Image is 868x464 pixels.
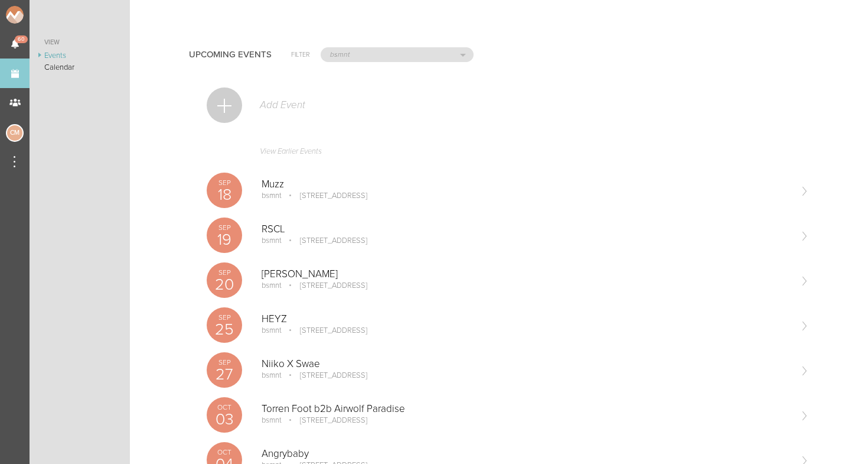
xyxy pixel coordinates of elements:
p: [STREET_ADDRESS] [283,416,367,425]
p: HEYZ [262,313,790,325]
p: bsmnt [262,281,282,290]
p: [STREET_ADDRESS] [283,281,367,290]
p: Add Event [259,99,305,111]
a: View Earlier Events [207,141,809,168]
p: Muzz [262,179,790,190]
p: Sep [207,314,242,321]
div: Charlie McGinley [6,124,24,142]
h6: Filter [291,50,310,60]
p: [STREET_ADDRESS] [283,371,367,380]
p: bsmnt [262,191,282,200]
h4: Upcoming Events [189,50,272,60]
p: Sep [207,224,242,231]
img: NOMAD [6,6,73,24]
p: [STREET_ADDRESS] [283,236,367,245]
p: bsmnt [262,371,282,380]
a: Calendar [30,61,130,73]
p: [STREET_ADDRESS] [283,326,367,335]
p: RSCL [262,223,790,235]
p: Torren Foot b2b Airwolf Paradise [262,403,790,415]
p: 20 [207,277,242,293]
p: bsmnt [262,416,282,425]
p: Sep [207,359,242,366]
p: Niiko X Swae [262,358,790,370]
p: Sep [207,179,242,186]
p: 19 [207,232,242,248]
span: 60 [15,35,28,43]
p: [PERSON_NAME] [262,268,790,280]
p: Oct [207,404,242,411]
p: 18 [207,187,242,203]
p: Angrybaby [262,448,790,460]
p: Oct [207,449,242,456]
p: 03 [207,411,242,427]
p: 25 [207,322,242,338]
p: bsmnt [262,326,282,335]
a: Events [30,50,130,61]
p: 27 [207,366,242,382]
p: bsmnt [262,236,282,245]
p: Sep [207,269,242,276]
p: [STREET_ADDRESS] [283,191,367,200]
a: View [30,35,130,50]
